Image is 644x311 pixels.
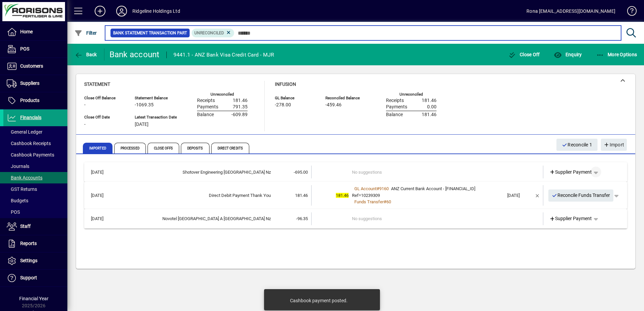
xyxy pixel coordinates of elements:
button: Filter [73,27,99,39]
span: 791.35 [233,104,248,110]
button: More Options [594,48,639,61]
div: Rona [EMAIL_ADDRESS][DOMAIN_NAME] [526,6,615,16]
td: No suggestions [352,166,504,178]
a: Cashbook Payments [3,149,67,161]
div: Ridgeline Holdings Ltd [132,6,180,16]
span: GST Returns [7,186,37,192]
div: 9441.1 - ANZ Bank Visa Credit Card - MJR [173,49,275,60]
span: GL Balance [275,96,315,100]
span: Processed [114,143,146,153]
span: Customers [20,63,43,69]
span: Suppliers [20,80,39,86]
span: [DATE] [135,122,149,127]
a: Supplier Payment [547,213,595,225]
button: Enquiry [552,48,583,61]
label: Unreconciled [399,92,423,97]
span: # [384,199,386,204]
span: Close Off [508,52,540,57]
span: -278.00 [275,102,291,108]
div: Novotel Christchurch A Christchurch Nz [119,215,271,222]
span: 60 [386,199,391,204]
span: Imported [83,143,112,153]
a: General Ledger [3,126,67,138]
mat-chip: Reconciliation Status: Unreconciled [192,29,234,37]
span: Statement Balance [135,96,177,100]
span: Back [74,52,97,57]
span: Close Off Balance [84,96,125,100]
span: -96.35 [296,216,308,221]
td: [DATE] [88,185,119,206]
td: [DATE] [88,166,119,178]
div: Cashbook payment posted. [290,297,348,304]
span: # [377,186,379,191]
span: Receipts [197,98,215,103]
mat-expansion-panel-header: [DATE]Shotover Engineering [GEOGRAPHIC_DATA] Nz-695.00No suggestionsSupplier Payment [84,162,627,182]
span: Support [20,275,37,280]
span: 181.46 [422,112,437,117]
span: Budgets [7,198,28,203]
div: Bank account [109,49,160,60]
a: Settings [3,252,67,269]
span: Balance [386,112,403,117]
span: Reconciled Balance [325,96,366,100]
a: Suppliers [3,75,67,92]
span: Payments [197,104,218,110]
div: Shotover Engineering Queenstown Nz [119,169,271,176]
span: Ref=10239309 [352,193,380,198]
a: Budgets [3,195,67,206]
span: Deposits [181,143,210,153]
span: Reconcile Funds Transfer [552,190,610,201]
a: GL Account#9160 [352,185,391,192]
span: GL Account [354,186,377,191]
a: Customers [3,58,67,75]
span: -609.89 [231,112,248,117]
span: Cashbook Payments [7,152,54,158]
span: Direct Credits [211,143,249,153]
app-page-header-button: Back [67,48,104,61]
a: Cashbook Receipts [3,138,67,149]
span: 181.46 [336,193,349,198]
span: Funds Transfer [354,199,384,204]
span: Financials [20,115,41,120]
button: Import [601,139,627,151]
span: Products [20,98,39,103]
span: Import [604,139,624,150]
span: Settings [20,258,37,263]
a: GST Returns [3,183,67,195]
span: Cashbook Receipts [7,141,51,146]
span: Staff [20,223,31,229]
span: Reports [20,241,37,246]
span: Home [20,29,33,34]
button: Remove [532,190,543,201]
button: Add [89,5,111,17]
span: 181.46 [233,98,248,103]
span: Latest Transaction Date [135,115,177,119]
span: Reconcile 1 [562,139,592,150]
span: Bank Accounts [7,175,42,180]
button: Reconcile 1 [556,139,598,151]
a: Support [3,270,67,286]
span: 181.46 [295,193,308,198]
mat-expansion-panel-header: [DATE]Novotel [GEOGRAPHIC_DATA] A [GEOGRAPHIC_DATA] Nz-96.35No suggestionsSupplier Payment [84,209,627,229]
span: 181.46 [422,98,437,103]
span: -1069.35 [135,102,154,108]
button: Back [73,48,99,61]
div: Direct Debit Payment Thank You [119,192,271,199]
span: Close Offs [148,143,179,153]
label: Unreconciled [211,92,234,97]
a: Home [3,24,67,40]
span: -459.46 [325,102,342,108]
a: Knowledge Base [622,1,636,23]
button: Reconcile Funds Transfer [548,189,614,202]
span: Supplier Payment [549,169,592,176]
span: 9160 [379,186,389,191]
span: ANZ Current Bank Account - [FINANCIAL_ID] [391,186,475,191]
a: Funds Transfer#60 [352,198,393,205]
span: Financial Year [19,296,49,301]
button: Close Off [507,48,542,61]
span: POS [7,209,20,215]
td: [DATE] [88,212,119,225]
span: - [84,102,86,108]
span: Unreconciled [194,31,224,35]
a: Products [3,92,67,109]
